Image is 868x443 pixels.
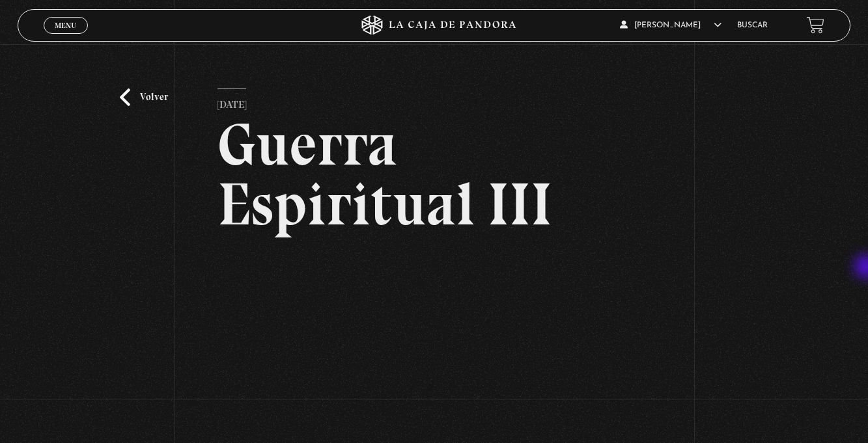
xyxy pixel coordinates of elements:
a: Volver [120,88,168,106]
span: Menu [55,21,76,29]
a: View your shopping cart [807,16,824,34]
span: Cerrar [50,32,81,41]
span: [PERSON_NAME] [620,21,721,29]
h2: Guerra Espiritual III [217,114,651,234]
a: Buscar [737,21,768,29]
p: [DATE] [217,88,246,114]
